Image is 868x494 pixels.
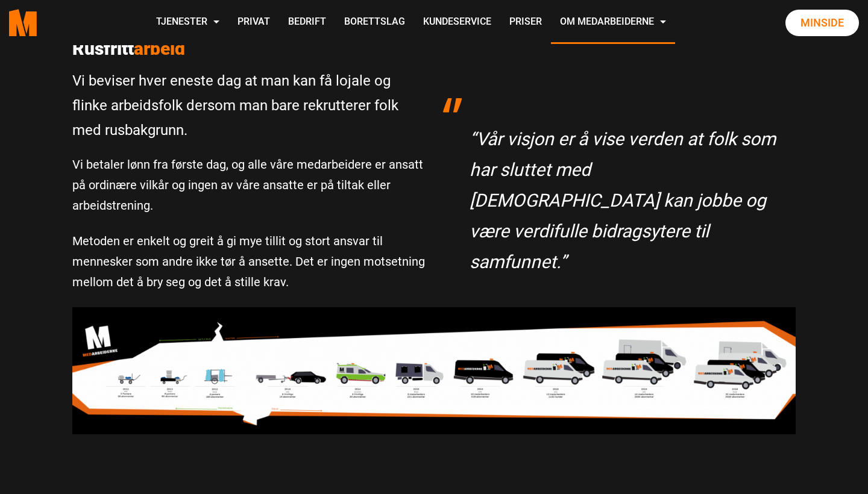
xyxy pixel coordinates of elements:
a: Borettslag [335,1,414,44]
a: Bedrift [279,1,335,44]
a: Om Medarbeiderne [551,1,675,44]
p: “Vår visjon er å vise verden at folk som har sluttet med [DEMOGRAPHIC_DATA] kan jobbe og være ver... [470,123,784,277]
p: Metoden er enkelt og greit å gi mye tillit og stort ansvar til mennesker som andre ikke tør å ans... [72,231,425,292]
p: Vi betaler lønn fra første dag, og alle våre medarbeidere er ansatt på ordinære vilkår og ingen a... [72,154,425,216]
img: Plansje med biler og utvikling av selskapet Host 2019 2048x359 [72,307,796,434]
a: Priser [500,1,551,44]
span: arbeid [134,38,185,59]
a: Tjenester [147,1,228,44]
a: Minside [785,10,859,36]
p: Vi beviser hver eneste dag at man kan få lojale og flinke arbeidsfolk dersom man bare rekrutterer... [72,69,425,142]
a: Privat [228,1,279,44]
a: Kundeservice [414,1,500,44]
p: Rusfritt [72,38,425,60]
